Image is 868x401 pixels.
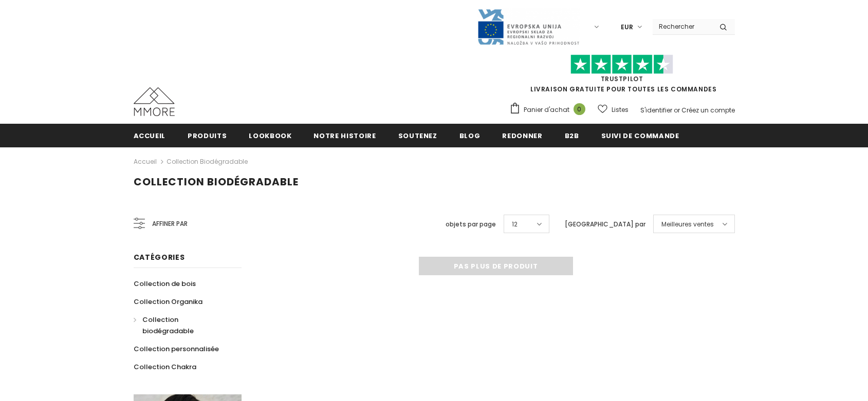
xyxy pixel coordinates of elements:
span: Accueil [134,131,166,141]
span: Lookbook [249,131,291,141]
span: Collection Organika [134,297,202,307]
span: Suivi de commande [601,131,679,141]
img: Faites confiance aux étoiles pilotes [570,54,673,74]
a: Javni Razpis [477,22,580,31]
a: soutenez [398,124,437,147]
span: Panier d'achat [524,105,569,115]
a: Collection de bois [134,275,196,293]
a: Notre histoire [313,124,376,147]
a: Collection biodégradable [167,157,248,166]
span: Blog [459,131,481,141]
span: Listes [612,105,629,115]
a: B2B [565,124,579,147]
a: Lookbook [249,124,291,147]
input: Search Site [653,19,712,34]
a: Collection biodégradable [134,311,230,340]
a: Collection Chakra [134,358,196,376]
a: S'identifier [640,106,672,114]
span: Redonner [502,131,542,141]
span: Collection de bois [134,279,196,289]
a: Accueil [134,124,166,147]
span: B2B [565,131,579,141]
span: soutenez [398,131,437,141]
a: Collection Organika [134,293,202,311]
label: [GEOGRAPHIC_DATA] par [565,219,645,230]
span: Notre histoire [313,131,376,141]
a: Blog [459,124,481,147]
a: Redonner [502,124,542,147]
span: Collection Chakra [134,362,196,372]
span: Affiner par [152,218,188,230]
a: Accueil [134,156,157,168]
img: Cas MMORE [134,87,175,116]
img: Javni Razpis [477,8,580,46]
a: TrustPilot [601,74,643,83]
a: Suivi de commande [601,124,679,147]
span: or [674,106,680,114]
label: objets par page [446,219,496,230]
span: Catégories [134,252,185,262]
span: EUR [621,22,633,32]
span: Collection biodégradable [134,175,299,189]
a: Créez un compte [681,106,735,114]
a: Panier d'achat 0 [509,102,590,118]
span: 0 [574,103,585,115]
span: 12 [512,219,518,230]
span: Meilleures ventes [661,219,714,230]
span: Collection biodégradable [142,315,194,336]
span: Produits [188,131,227,141]
a: Collection personnalisée [134,340,219,358]
a: Produits [188,124,227,147]
span: LIVRAISON GRATUITE POUR TOUTES LES COMMANDES [509,59,735,93]
span: Collection personnalisée [134,344,219,354]
a: Listes [598,101,629,119]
